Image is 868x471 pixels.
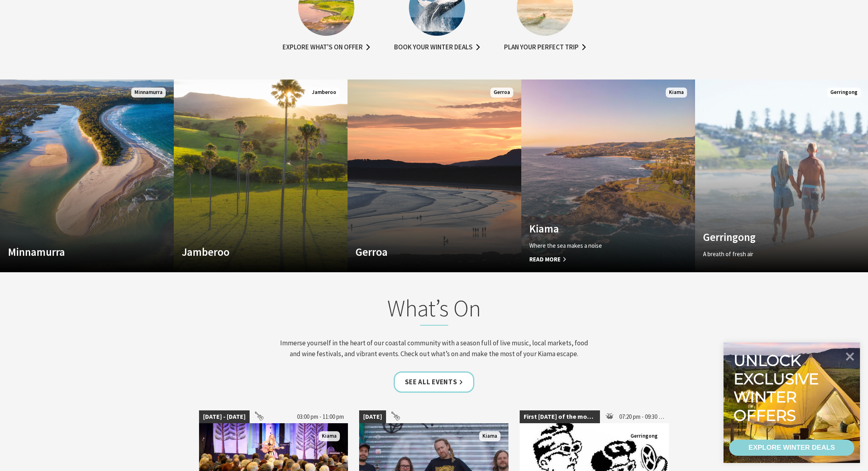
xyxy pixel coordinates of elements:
[520,410,600,423] span: First [DATE] of the month
[293,410,348,423] span: 03:00 pm - 11:00 pm
[394,371,475,393] a: See all Events
[529,222,661,235] h4: Kiama
[309,88,339,98] span: Jamberoo
[521,80,695,272] a: Custom Image Used Kiama Where the sea makes a noise Read More Kiama
[359,410,386,423] span: [DATE]
[131,88,166,98] span: Minnamurra
[348,80,521,272] a: Custom Image Used Gerroa Gerroa
[748,440,835,456] div: EXPLORE WINTER DEALS
[729,440,854,456] a: EXPLORE WINTER DEALS
[827,88,861,98] span: Gerringong
[394,42,480,53] a: Book your winter deals
[529,255,661,264] span: Read More
[277,294,592,326] h2: What’s On
[479,431,500,441] span: Kiama
[199,410,250,423] span: [DATE] - [DATE]
[703,230,835,243] h4: Gerringong
[182,245,313,258] h4: Jamberoo
[627,431,661,441] span: Gerringong
[319,431,340,441] span: Kiama
[174,80,348,272] a: Custom Image Used Jamberoo Jamberoo
[283,42,370,53] a: Explore what's on offer
[277,338,592,359] p: Immerse yourself in the heart of our coastal community with a season full of live music, local ma...
[666,88,687,98] span: Kiama
[734,351,822,424] div: Unlock exclusive winter offers
[8,245,140,258] h4: Minnamurra
[490,88,513,98] span: Gerroa
[703,249,835,259] p: A breath of fresh air
[703,263,835,273] span: Read More
[356,245,487,258] h4: Gerroa
[504,42,586,53] a: Plan your perfect trip
[529,241,661,251] p: Where the sea makes a noise
[615,410,669,423] span: 07:20 pm - 09:30 pm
